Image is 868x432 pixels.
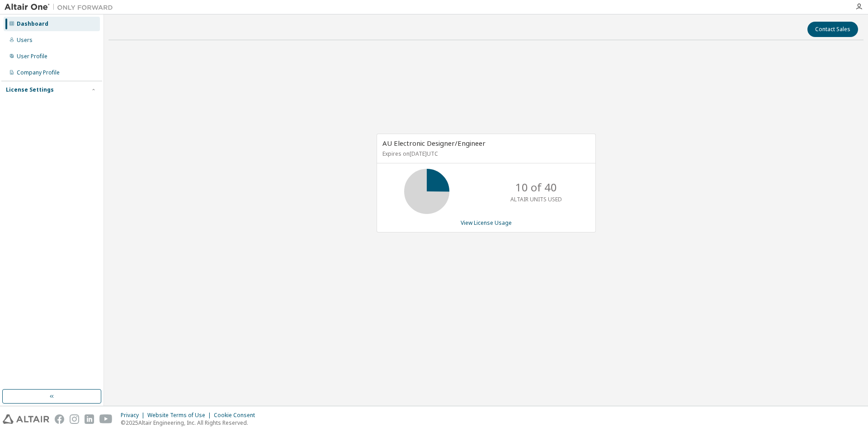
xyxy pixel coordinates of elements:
img: instagram.svg [70,414,79,424]
img: Altair One [5,3,118,12]
div: Website Terms of Use [147,412,214,419]
p: Expires on [DATE] UTC [382,150,588,158]
img: facebook.svg [55,414,64,424]
p: 10 of 40 [515,180,557,195]
div: Privacy [121,412,147,419]
p: ALTAIR UNITS USED [510,195,562,203]
button: Contact Sales [807,22,858,37]
div: Company Profile [17,69,60,76]
img: youtube.svg [99,414,113,424]
img: altair_logo.svg [3,414,49,424]
img: linkedin.svg [85,414,94,424]
div: Dashboard [17,20,48,28]
span: AU Electronic Designer/Engineer [382,139,486,148]
div: Users [17,37,33,44]
div: Cookie Consent [214,412,260,419]
div: License Settings [6,86,54,93]
a: View License Usage [461,219,512,227]
div: User Profile [17,53,47,60]
p: © 2025 Altair Engineering, Inc. All Rights Reserved. [121,419,260,427]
